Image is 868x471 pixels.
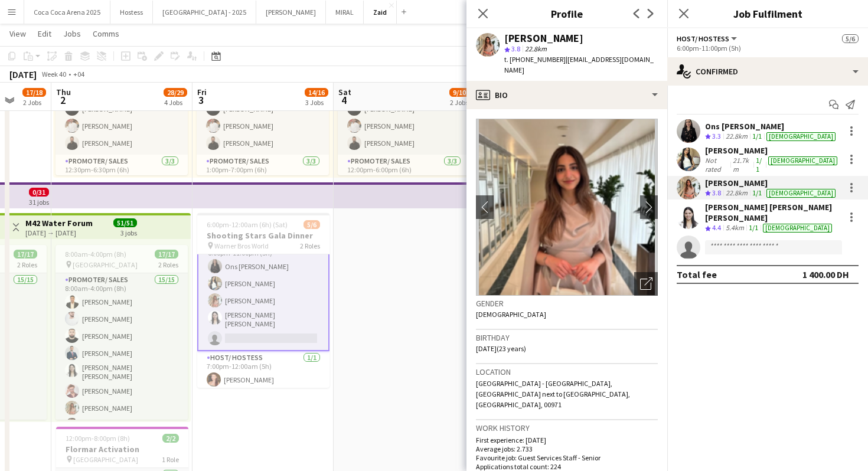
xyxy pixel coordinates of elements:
span: 17/18 [22,88,46,97]
p: Applications total count: 224 [476,462,658,471]
span: Host/ Hostess [677,34,729,43]
div: [PERSON_NAME] [504,33,583,44]
p: Favourite job: Guest Services Staff - Senior [476,453,658,462]
span: 17/17 [155,250,178,259]
h3: Flormar Activation [56,444,188,454]
div: 4 Jobs [164,98,187,107]
a: View [5,26,31,41]
div: [DEMOGRAPHIC_DATA] [766,132,836,141]
h3: Gender [476,298,658,309]
div: 6:00pm-11:00pm (5h) [677,44,859,53]
a: Jobs [58,26,86,41]
app-card-role: Host/ Hostess1I66A4/56:00pm-11:00pm (5h)Ons [PERSON_NAME][PERSON_NAME][PERSON_NAME][PERSON_NAME] ... [197,237,329,351]
span: [GEOGRAPHIC_DATA] [73,455,138,464]
h3: Profile [466,6,667,21]
app-card-role: Host/ Hostess1/17:00pm-12:00am (5h)[PERSON_NAME] [197,351,329,391]
span: View [9,28,26,39]
span: 28/29 [164,88,187,97]
span: 12:00pm-8:00pm (8h) [66,434,130,443]
span: 9/10 [449,88,469,97]
button: Host/ Hostess [677,34,739,43]
span: 2 Roles [300,241,320,250]
app-skills-label: 1/1 [756,156,762,174]
div: [DEMOGRAPHIC_DATA] [768,156,837,165]
h3: Job Fulfilment [667,6,868,21]
span: 3.8 [511,44,520,53]
p: First experience: [DATE] [476,436,658,444]
div: [PERSON_NAME] [705,178,838,188]
div: 22.8km [723,188,750,198]
div: Confirmed [667,57,868,86]
div: 5.4km [723,223,746,233]
span: 3 [195,93,207,107]
div: [DATE] → [DATE] [25,228,93,237]
span: 6:00pm-12:00am (6h) (Sat) [207,220,288,229]
span: Sat [338,87,351,97]
span: 4 [337,93,351,107]
span: 14/16 [305,88,328,97]
div: [PERSON_NAME] [PERSON_NAME] [PERSON_NAME] [705,202,840,223]
span: 22.8km [523,44,549,53]
span: 3.8 [712,188,721,197]
app-card-role: Promoter/ Sales3/312:00pm-6:00pm (6h) [338,155,470,229]
span: Edit [38,28,51,39]
img: Crew avatar or photo [476,119,658,296]
app-skills-label: 1/1 [749,223,758,232]
span: 2/2 [162,434,179,443]
h3: Birthday [476,332,658,343]
button: Zaid [364,1,397,24]
div: Total fee [677,269,717,280]
a: Comms [88,26,124,41]
span: 2 [54,93,71,107]
button: MIRAL [326,1,364,24]
span: [DEMOGRAPHIC_DATA] [476,310,546,319]
span: 3.3 [712,132,721,140]
span: 2 Roles [17,260,37,269]
span: 8:00am-4:00pm (8h) [65,250,126,259]
div: [DEMOGRAPHIC_DATA] [763,224,832,233]
div: 1 400.00 DH [802,269,849,280]
a: Edit [33,26,56,41]
span: Jobs [63,28,81,39]
h3: Location [476,367,658,377]
span: [GEOGRAPHIC_DATA] [73,260,138,269]
div: 22.8km [723,132,750,142]
div: Not rated [705,156,730,174]
app-card-role: Promoter/ Sales3/31:00pm-7:00pm (6h) [197,155,329,229]
app-card-role: Promoter/ Sales3/312:30pm-6:30pm (6h) [56,155,188,229]
p: Average jobs: 2.733 [476,444,658,453]
div: [DEMOGRAPHIC_DATA] [766,189,836,198]
button: [PERSON_NAME] [256,1,326,24]
span: Week 40 [39,70,68,78]
button: [GEOGRAPHIC_DATA] - 2025 [153,1,256,24]
app-job-card: 6:00pm-12:00am (6h) (Sat)5/6Shooting Stars Gala Dinner Warner Bros World2 RolesHost/ Hostess1I66A... [197,213,329,388]
div: Ons [PERSON_NAME] [705,121,838,132]
span: 51/51 [113,218,137,227]
div: 21.7km [730,156,753,174]
div: Bio [466,81,667,109]
span: 5/6 [842,34,859,43]
div: [PERSON_NAME] [705,145,840,156]
button: Hostess [110,1,153,24]
span: t. [PHONE_NUMBER] [504,55,566,64]
span: Thu [56,87,71,97]
span: 5/6 [304,220,320,229]
app-job-card: 8:00am-4:00pm (8h)17/17 [GEOGRAPHIC_DATA]2 RolesPromoter/ Sales15/158:00am-4:00pm (8h)[PERSON_NAM... [56,245,188,420]
span: Fri [197,87,207,97]
span: Comms [93,28,119,39]
h3: M42 Water Forum [25,218,93,228]
button: Coca Coca Arena 2025 [24,1,110,24]
span: 17/17 [14,250,37,259]
span: Warner Bros World [214,241,269,250]
div: Open photos pop-in [634,272,658,296]
span: 4.4 [712,223,721,232]
div: 2 Jobs [450,98,469,107]
div: [DATE] [9,68,37,80]
h3: Shooting Stars Gala Dinner [197,230,329,241]
span: 2 Roles [158,260,178,269]
div: 3 jobs [120,227,137,237]
span: | [EMAIL_ADDRESS][DOMAIN_NAME] [504,55,654,74]
h3: Work history [476,423,658,433]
